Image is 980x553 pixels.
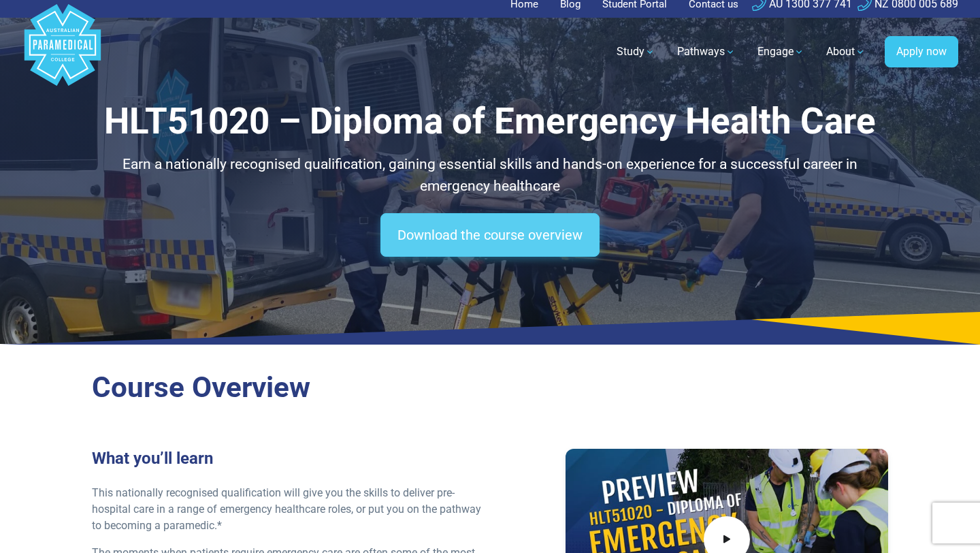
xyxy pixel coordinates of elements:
[608,33,664,71] a: Study
[92,449,482,469] h3: What you’ll learn
[818,33,874,71] a: About
[92,154,888,197] p: Earn a nationally recognised qualification, gaining essential skills and hands-on experience for ...
[22,18,103,86] a: Australian Paramedical College
[92,370,888,405] h2: Course Overview
[380,213,600,257] a: Download the course overview
[885,36,958,67] a: Apply now
[92,100,888,143] h1: HLT51020 – Diploma of Emergency Health Care
[669,33,744,71] a: Pathways
[92,485,482,534] p: This nationally recognised qualification will give you the skills to deliver pre-hospital care in...
[749,33,813,71] a: Engage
